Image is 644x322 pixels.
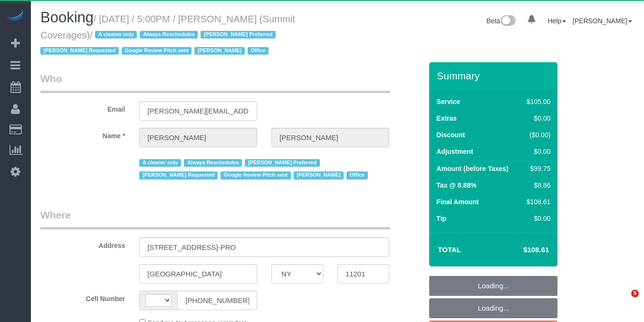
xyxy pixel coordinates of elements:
[140,31,198,38] span: Always Reschedules
[436,114,457,123] label: Extras
[500,15,516,28] img: New interface
[95,31,137,38] span: A cleaner only
[612,290,634,313] iframe: Intercom live chat
[33,237,132,250] label: Address
[248,47,269,55] span: Office
[523,97,550,106] div: $105.00
[523,214,550,223] div: $0.00
[40,47,119,55] span: [PERSON_NAME] Requested
[139,171,218,179] span: [PERSON_NAME] Requested
[194,47,244,55] span: [PERSON_NAME]
[523,164,550,173] div: $99.75
[294,171,344,179] span: [PERSON_NAME]
[495,246,549,254] h4: $108.61
[548,17,566,25] a: Help
[523,147,550,156] div: $0.00
[40,72,390,93] legend: Who
[523,130,550,140] div: ($0.00)
[40,9,94,26] span: Booking
[40,14,295,57] small: / [DATE] / 5:00PM / [PERSON_NAME] (Summit Coverages)
[139,159,181,167] span: A cleaner only
[436,214,446,223] label: Tip
[436,180,476,190] label: Tax @ 8.88%
[33,101,132,114] label: Email
[438,246,461,254] strong: Total
[139,101,257,121] input: Email
[436,164,508,173] label: Amount (before Taxes)
[437,70,553,81] h3: Summary
[346,171,367,179] span: Office
[122,47,192,55] span: Google Review Pitch sent
[631,290,639,297] span: 5
[487,17,516,25] a: Beta
[33,291,132,303] label: Cell Number
[184,159,242,167] span: Always Reschedules
[436,130,465,140] label: Discount
[177,291,257,310] input: Cell Number
[40,30,279,57] span: /
[436,197,479,207] label: Final Amount
[523,197,550,207] div: $108.61
[271,128,389,147] input: Last Name
[245,159,319,167] span: [PERSON_NAME] Preferred
[40,208,390,229] legend: Where
[33,128,132,141] label: Name *
[221,171,291,179] span: Google Review Pitch sent
[573,17,632,25] a: [PERSON_NAME]
[6,9,25,23] img: Automaid Logo
[139,128,257,147] input: First Name
[523,180,550,190] div: $8.86
[436,147,473,156] label: Adjustment
[139,264,257,284] input: City
[523,114,550,123] div: $0.00
[201,31,275,38] span: [PERSON_NAME] Preferred
[337,264,389,284] input: Zip Code
[436,97,460,106] label: Service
